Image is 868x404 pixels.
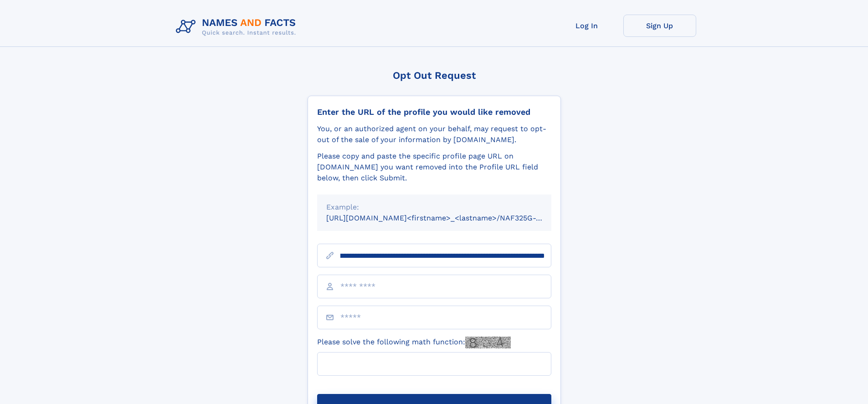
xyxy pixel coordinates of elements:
[172,15,303,39] img: Logo Names and Facts
[317,337,511,348] label: Please solve the following math function:
[326,202,542,213] div: Example:
[317,151,551,184] div: Please copy and paste the specific profile page URL on [DOMAIN_NAME] you want removed into the Pr...
[317,107,551,117] div: Enter the URL of the profile you would like removed
[623,15,696,37] a: Sign Up
[317,123,551,145] div: You, or an authorized agent on your behalf, may request to opt-out of the sale of your informatio...
[308,70,561,81] div: Opt Out Request
[550,15,623,37] a: Log In
[326,214,569,222] small: [URL][DOMAIN_NAME]<firstname>_<lastname>/NAF325G-xxxxxxxx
